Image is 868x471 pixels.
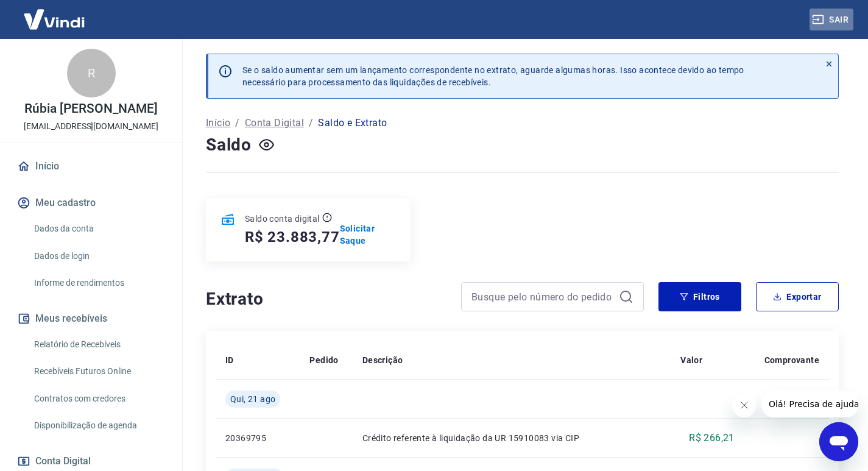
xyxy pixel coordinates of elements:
[362,354,403,366] p: Descrição
[732,393,757,417] iframe: Fechar mensagem
[245,227,340,247] h5: R$ 23.883,77
[67,49,116,97] div: R
[764,354,819,366] p: Comprovante
[15,153,168,180] a: Início
[225,354,234,366] p: ID
[309,116,313,130] p: /
[819,422,858,461] iframe: Botão para abrir a janela de mensagens
[29,332,168,357] a: Relatório de Recebíveis
[29,271,168,296] a: Informe de rendimentos
[24,102,157,115] p: Rúbia [PERSON_NAME]
[15,1,94,38] img: Vindi
[680,354,702,366] p: Valor
[24,120,158,133] p: [EMAIL_ADDRESS][DOMAIN_NAME]
[29,216,168,241] a: Dados da conta
[29,413,168,438] a: Disponibilização de agenda
[15,189,168,216] button: Meu cadastro
[29,386,168,411] a: Contratos com credores
[7,9,102,18] span: Olá! Precisa de ajuda?
[761,391,858,417] iframe: Mensagem da empresa
[206,287,446,311] h4: Extrato
[689,431,735,445] p: R$ 266,21
[756,282,839,311] button: Exportar
[206,116,230,130] a: Início
[245,116,304,130] a: Conta Digital
[340,222,396,247] a: Solicitar Saque
[362,432,661,444] p: Crédito referente à liquidação da UR 15910083 via CIP
[309,354,338,366] p: Pedido
[230,393,275,405] span: Qui, 21 ago
[658,282,741,311] button: Filtros
[242,64,744,88] p: Se o saldo aumentar sem um lançamento correspondente no extrato, aguarde algumas horas. Isso acon...
[318,116,387,130] p: Saldo e Extrato
[29,359,168,384] a: Recebíveis Futuros Online
[810,9,853,31] button: Sair
[15,305,168,332] button: Meus recebíveis
[471,288,614,306] input: Busque pelo número do pedido
[206,133,252,157] h4: Saldo
[29,244,168,269] a: Dados de login
[235,116,239,130] p: /
[245,213,320,225] p: Saldo conta digital
[225,432,290,444] p: 20369795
